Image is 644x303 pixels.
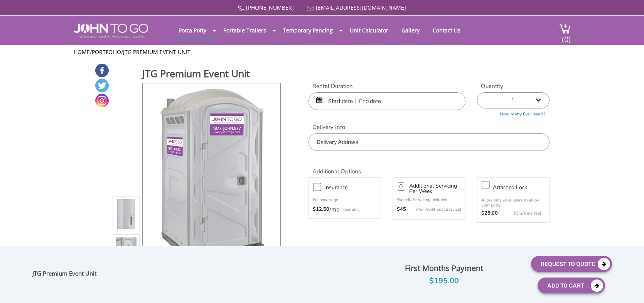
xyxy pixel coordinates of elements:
[344,23,394,38] a: Unit Calculator
[123,48,191,56] a: JTG Premium Event Unit
[363,262,525,275] div: First Months Payment
[313,206,377,213] div: /mo
[309,159,550,175] h2: Additional Options
[324,183,384,192] h3: Insurance
[307,6,314,11] img: Mail
[406,207,461,212] p: (Per Additional Service)
[238,5,244,12] img: Call
[477,82,550,90] label: Quantity
[397,197,461,203] p: Weekly Servicing Included
[95,94,109,107] a: Instagram
[309,133,550,151] input: Delivery Address
[531,256,612,272] button: Request To Quote
[153,83,270,265] img: Product
[339,206,361,213] p: (per unit)
[32,270,100,280] div: JTG Premium Event Unit
[559,24,571,34] img: cart a
[397,206,406,213] strong: $45
[277,23,339,38] a: Temporary Fencing
[538,278,605,293] button: Add To Cart
[502,210,541,217] p: {One time fee}
[309,92,465,110] input: Start date | End date
[246,4,294,11] a: [PHONE_NUMBER]
[95,79,109,92] a: Twitter
[92,48,121,56] a: Portfolio
[561,28,571,44] span: (0)
[217,23,272,38] a: Portable Trailers
[397,182,405,191] input: 0
[493,183,553,192] h3: Attached lock
[142,67,281,82] h1: JTG Premium Event Unit
[74,24,148,38] img: JOHN to go
[309,82,465,90] label: Rental Duration
[313,196,377,204] p: Full coverage
[309,123,550,131] label: Delivery Info
[396,23,425,38] a: Gallery
[173,23,212,38] a: Porta Potty
[363,275,525,287] div: $195.00
[74,48,571,56] ul: / /
[427,23,466,38] a: Contact Us
[481,210,498,217] strong: $28.00
[477,108,550,117] a: How Many Do I need?
[74,48,90,56] a: Home
[316,4,406,11] a: [EMAIL_ADDRESS][DOMAIN_NAME]
[481,198,545,208] p: Allow only your users to enjoy your potty.
[95,64,109,77] a: Facebook
[409,183,461,194] h3: Additional Servicing Per Week
[313,206,329,213] strong: $12.50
